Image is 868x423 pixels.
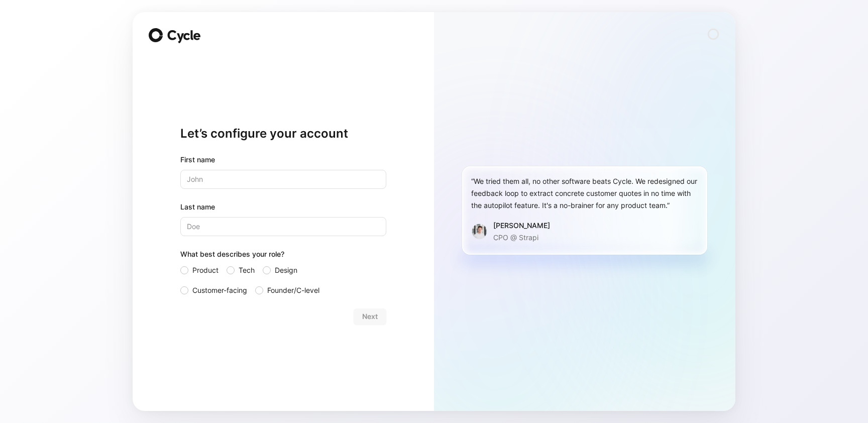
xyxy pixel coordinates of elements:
[493,232,550,244] p: CPO @ Strapi
[267,284,319,296] span: Founder/C-level
[275,264,297,276] span: Design
[471,175,698,211] div: “We tried them all, no other software beats Cycle. We redesigned our feedback loop to extract con...
[239,264,255,276] span: Tech
[180,201,386,213] label: Last name
[180,217,386,236] input: Doe
[180,248,386,264] div: What best describes your role?
[192,264,219,276] span: Product
[180,126,386,142] h1: Let’s configure your account
[180,170,386,189] input: John
[180,154,386,166] div: First name
[192,284,247,296] span: Customer-facing
[493,220,550,232] div: [PERSON_NAME]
